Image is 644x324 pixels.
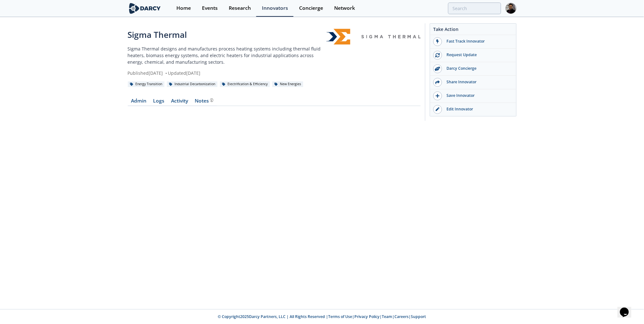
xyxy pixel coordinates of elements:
button: Save Innovator [430,89,516,103]
div: Take Action [430,26,516,35]
div: Energy Transition [128,81,165,87]
a: Privacy Policy [355,314,380,319]
iframe: chat widget [617,299,638,318]
div: Request Update [442,52,513,58]
div: Fast Track Innovator [442,38,513,44]
div: Network [334,6,355,11]
div: Events [202,6,218,11]
div: Sigma Thermal [128,29,326,41]
input: Advanced Search [448,3,501,14]
a: Activity [168,98,192,106]
div: Save Innovator [442,93,513,98]
span: • [164,70,168,76]
div: Electrification & Efficiency [220,81,270,87]
a: Edit Innovator [430,103,516,116]
a: Admin [128,98,150,106]
p: Sigma Thermal designs and manufactures process heating systems including thermal fluid heaters, b... [128,45,326,65]
div: Innovators [262,6,288,11]
div: Edit Innovator [442,106,513,112]
div: Share Innovator [442,79,513,85]
img: Profile [505,3,517,14]
div: Research [229,6,251,11]
div: Darcy Concierge [442,66,513,71]
a: Team [382,314,393,319]
div: New Energies [272,81,304,87]
a: Notes [192,98,217,106]
div: Published [DATE] Updated [DATE] [128,70,326,76]
div: Industrial Decarbonization [167,81,218,87]
div: Home [176,6,191,11]
a: Careers [395,314,409,319]
a: Terms of Use [328,314,352,319]
img: logo-wide.svg [128,3,162,14]
a: Logs [150,98,168,106]
div: Concierge [299,6,323,11]
img: information.svg [210,98,214,102]
div: Notes [195,98,213,103]
a: Support [411,314,426,319]
p: © Copyright 2025 Darcy Partners, LLC | All Rights Reserved | | | | | [89,314,556,320]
